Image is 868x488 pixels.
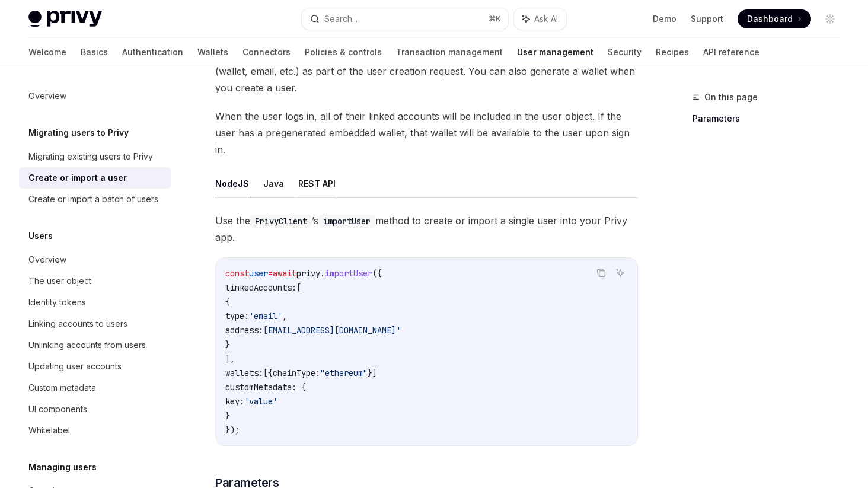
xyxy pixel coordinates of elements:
[225,410,230,421] span: }
[242,38,291,66] a: Connectors
[197,38,228,66] a: Wallets
[19,85,171,107] a: Overview
[19,270,171,292] a: The user object
[738,9,811,28] a: Dashboard
[249,268,268,279] span: user
[704,90,758,104] span: On this page
[28,149,153,164] div: Migrating existing users to Privy
[656,38,689,66] a: Recipes
[225,282,296,293] span: linkedAccounts:
[703,38,759,66] a: API reference
[296,282,301,293] span: [
[225,311,249,321] span: type:
[225,368,263,378] span: wallets:
[396,38,503,66] a: Transaction management
[28,192,158,206] div: Create or import a batch of users
[19,420,171,441] a: Whitelabel
[28,11,102,27] img: light logo
[19,313,171,334] a: Linking accounts to users
[263,368,273,378] span: [{
[263,170,284,197] button: Java
[28,423,70,438] div: Whitelabel
[215,108,638,158] span: When the user logs in, all of their linked accounts will be included in the user object. If the u...
[372,268,382,279] span: ({
[28,171,127,185] div: Create or import a user
[28,126,129,140] h5: Migrating users to Privy
[215,212,638,245] span: Use the ’s method to create or import a single user into your Privy app.
[302,8,508,30] button: Search...⌘K
[19,292,171,313] a: Identity tokens
[250,215,312,228] code: PrivyClient
[19,377,171,398] a: Custom metadata
[28,295,86,310] div: Identity tokens
[324,12,358,26] div: Search...
[514,8,566,30] button: Ask AI
[298,170,336,197] button: REST API
[320,368,368,378] span: "ethereum"
[225,396,244,407] span: key:
[28,89,66,103] div: Overview
[691,13,723,25] a: Support
[593,265,609,280] button: Copy the contents from the code block
[225,382,292,393] span: customMetadata
[249,311,282,321] span: 'email'
[517,38,593,66] a: User management
[225,425,240,435] span: });
[489,14,501,24] span: ⌘ K
[273,368,320,378] span: chainType:
[612,265,628,280] button: Ask AI
[215,46,638,96] span: To import an existing user, Privy allows you to create a user with their linked accounts (wallet,...
[534,13,558,25] span: Ask AI
[19,334,171,356] a: Unlinking accounts from users
[273,268,296,279] span: await
[28,274,91,288] div: The user object
[28,38,66,66] a: Welcome
[225,339,230,350] span: }
[368,368,377,378] span: }]
[325,268,372,279] span: importUser
[747,13,793,25] span: Dashboard
[296,268,320,279] span: privy
[19,167,171,189] a: Create or import a user
[81,38,108,66] a: Basics
[225,353,235,364] span: ],
[19,249,171,270] a: Overview
[225,268,249,279] span: const
[28,359,122,374] div: Updating user accounts
[244,396,277,407] span: 'value'
[215,170,249,197] button: NodeJS
[318,215,375,228] code: importUser
[282,311,287,321] span: ,
[28,253,66,267] div: Overview
[19,356,171,377] a: Updating user accounts
[28,317,127,331] div: Linking accounts to users
[28,402,87,416] div: UI components
[28,460,97,474] h5: Managing users
[653,13,676,25] a: Demo
[263,325,401,336] span: [EMAIL_ADDRESS][DOMAIN_NAME]'
[292,382,306,393] span: : {
[28,338,146,352] div: Unlinking accounts from users
[225,296,230,307] span: {
[268,268,273,279] span: =
[19,398,171,420] a: UI components
[305,38,382,66] a: Policies & controls
[608,38,642,66] a: Security
[122,38,183,66] a: Authentication
[19,189,171,210] a: Create or import a batch of users
[320,268,325,279] span: .
[225,325,263,336] span: address:
[821,9,840,28] button: Toggle dark mode
[28,229,53,243] h5: Users
[19,146,171,167] a: Migrating existing users to Privy
[693,109,849,128] a: Parameters
[28,381,96,395] div: Custom metadata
